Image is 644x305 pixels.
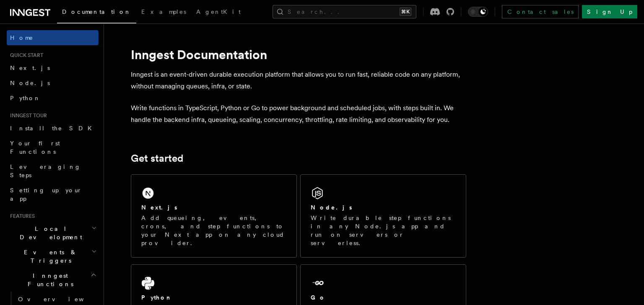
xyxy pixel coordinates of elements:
[10,80,50,86] span: Node.js
[7,121,99,136] a: Install the SDK
[57,3,136,23] a: Documentation
[400,8,411,16] kbd: ⌘K
[141,8,186,15] span: Examples
[10,95,41,101] span: Python
[300,174,466,258] a: Node.jsWrite durable step functions in any Node.js app and run on servers or serverless.
[7,225,91,241] span: Local Development
[7,159,99,183] a: Leveraging Steps
[10,163,81,178] span: Leveraging Steps
[191,3,246,23] a: AgentKit
[502,5,579,18] a: Contact sales
[10,125,97,132] span: Install the SDK
[7,268,99,292] button: Inngest Functions
[10,140,60,155] span: Your first Functions
[131,47,466,62] h1: Inngest Documentation
[7,60,99,75] a: Next.js
[7,52,43,59] span: Quick start
[141,214,286,247] p: Add queueing, events, crons, and step functions to your Next app on any cloud provider.
[7,112,47,119] span: Inngest tour
[7,183,99,206] a: Setting up your app
[131,102,466,126] p: Write functions in TypeScript, Python or Go to power background and scheduled jobs, with steps bu...
[141,203,177,212] h2: Next.js
[7,30,99,45] a: Home
[7,248,91,265] span: Events & Triggers
[10,187,82,202] span: Setting up your app
[10,65,50,71] span: Next.js
[131,69,466,92] p: Inngest is an event-driven durable execution platform that allows you to run fast, reliable code ...
[141,293,172,302] h2: Python
[62,8,131,15] span: Documentation
[10,34,34,42] span: Home
[468,7,488,17] button: Toggle dark mode
[196,8,241,15] span: AgentKit
[7,90,99,106] a: Python
[136,3,191,23] a: Examples
[131,152,183,164] a: Get started
[7,245,99,268] button: Events & Triggers
[7,221,99,245] button: Local Development
[7,75,99,90] a: Node.js
[311,203,352,212] h2: Node.js
[7,136,99,159] a: Your first Functions
[7,213,35,220] span: Features
[311,293,326,302] h2: Go
[131,174,297,258] a: Next.jsAdd queueing, events, crons, and step functions to your Next app on any cloud provider.
[18,296,104,302] span: Overview
[7,271,91,288] span: Inngest Functions
[311,214,456,247] p: Write durable step functions in any Node.js app and run on servers or serverless.
[582,5,637,18] a: Sign Up
[273,5,416,18] button: Search...⌘K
